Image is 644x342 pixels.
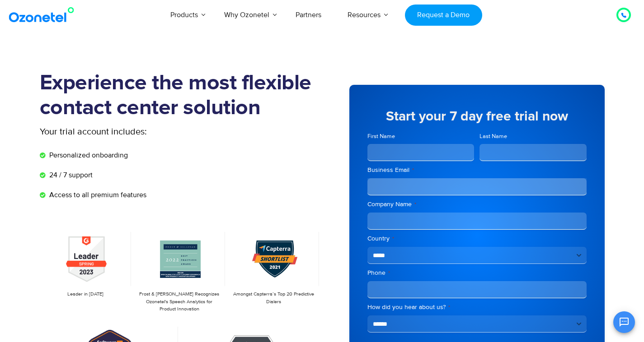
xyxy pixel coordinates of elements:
button: Open chat [613,311,635,333]
label: Company Name [367,200,587,209]
a: Request a Demo [405,5,482,26]
p: Frost & [PERSON_NAME] Recognizes Ozonetel's Speech Analytics for Product Innovation [138,291,221,313]
label: First Name [367,132,475,141]
label: Business Email [367,166,587,175]
p: Your trial account includes: [40,125,254,139]
span: 24 / 7 support [47,170,93,180]
label: Last Name [479,132,587,141]
label: How did you hear about us? [367,303,587,312]
label: Phone [367,268,587,277]
label: Country [367,234,587,243]
span: Personalized onboarding [47,150,128,161]
h1: Experience the most flexible contact center solution [40,71,322,120]
h5: Start your 7 day free trial now [367,110,587,123]
p: Amongst Capterra’s Top 20 Predictive Dialers [232,291,315,305]
p: Leader in [DATE] [44,291,127,298]
span: Access to all premium features [47,189,146,200]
